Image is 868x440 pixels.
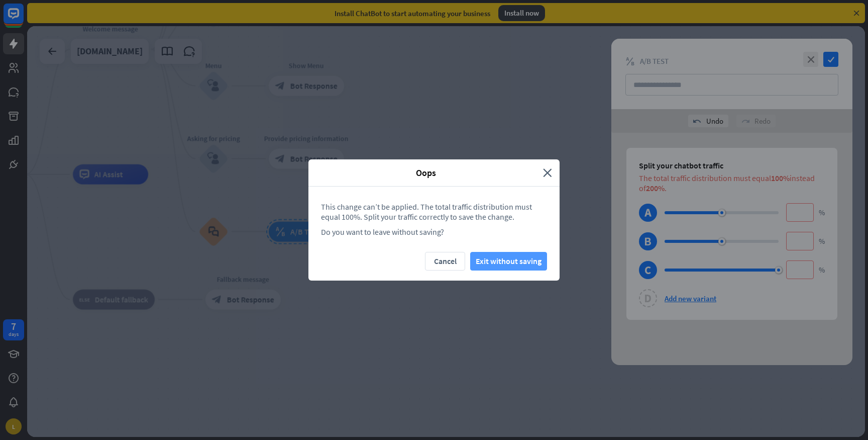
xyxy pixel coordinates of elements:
div: This change can’t be applied. The total traffic distribution must equal 100%. Split your traffic ... [321,202,547,222]
button: Exit without saving [470,252,547,271]
button: Cancel [425,252,465,271]
div: Do you want to leave without saving? [321,227,547,237]
button: Open LiveChat chat widget [8,4,38,34]
i: close [543,167,552,179]
span: Oops [316,167,535,179]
